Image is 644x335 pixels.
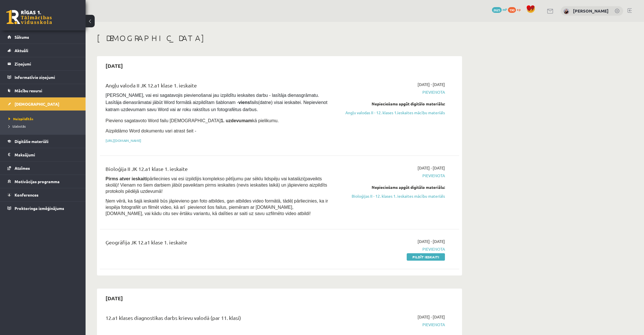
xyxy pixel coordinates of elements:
[15,206,64,211] span: Proktoringa izmēģinājums
[106,93,329,112] span: [PERSON_NAME], vai esi sagatavojis pievienošanai jau izpildītu ieskaites darbu - lasītāja dienasg...
[106,176,327,194] span: pārliecinies vai esi izpildījis komplekso pētījumu par sēklu lidspēju vai katalāzi(paveikts skolā...
[9,116,80,121] a: Neizpildītās
[15,71,78,84] legend: Informatīvie ziņojumi
[7,97,78,111] a: [DEMOGRAPHIC_DATA]
[337,110,445,116] a: Angļu valodas II - 12. klases 1.ieskaites mācību materiāls
[7,84,78,97] a: Mācību resursi
[97,33,462,43] h1: [DEMOGRAPHIC_DATA]
[221,118,252,123] strong: 1. uzdevumam
[9,117,33,121] span: Neizpildītās
[106,128,196,133] span: Aizpildāmo Word dokumentu vari atrast šeit -
[106,118,279,123] span: Pievieno sagatavoto Word failu [DEMOGRAPHIC_DATA] kā pielikumu.
[492,7,502,13] span: 2625
[418,165,445,171] span: [DATE] - [DATE]
[7,202,78,215] a: Proktoringa izmēģinājums
[106,165,329,175] div: Bioloģija II JK 12.a1 klase 1. ieskaite
[100,291,129,305] h2: [DATE]
[418,238,445,244] span: [DATE] - [DATE]
[337,173,445,179] span: Pievienota
[15,139,48,144] span: Digitālie materiāli
[15,192,39,197] span: Konferences
[508,7,523,12] a: 190 xp
[7,162,78,175] a: Atzīmes
[106,238,329,249] div: Ģeogrāfija JK 12.a1 klase 1. ieskaite
[7,188,78,201] a: Konferences
[337,89,445,95] span: Pievienota
[15,179,60,184] span: Motivācijas programma
[106,314,329,324] div: 12.a1 klases diagnostikas darbs krievu valodā (par 11. klasi)
[7,148,78,161] a: Maksājumi
[7,30,78,44] a: Sākums
[7,71,78,84] a: Informatīvie ziņojumi
[7,135,78,148] a: Digitālie materiāli
[418,81,445,87] span: [DATE] - [DATE]
[15,34,29,40] span: Sākums
[517,7,521,12] span: xp
[6,10,52,24] a: Rīgas 1. Tālmācības vidusskola
[337,184,445,190] div: Nepieciešams apgūt digitālo materiālu:
[15,166,30,171] span: Atzīmes
[15,101,59,107] span: [DEMOGRAPHIC_DATA]
[7,57,78,70] a: Ziņojumi
[7,44,78,57] a: Aktuāli
[238,100,250,105] strong: viens
[15,88,42,93] span: Mācību resursi
[9,124,26,128] span: Izlabotās
[106,138,141,143] a: [URL][DOMAIN_NAME]
[418,314,445,320] span: [DATE] - [DATE]
[15,48,28,53] span: Aktuāli
[9,124,80,129] a: Izlabotās
[492,7,507,12] a: 2625 mP
[15,57,78,70] legend: Ziņojumi
[503,7,507,12] span: mP
[337,193,445,199] a: Bioloģijas II - 12. klases 1. ieskaites mācību materiāls
[337,246,445,252] span: Pievienota
[337,101,445,107] div: Nepieciešams apgūt digitālo materiālu:
[407,253,445,261] a: Pildīt ieskaiti
[508,7,516,13] span: 190
[100,59,129,72] h2: [DATE]
[106,81,329,92] div: Angļu valoda II JK 12.a1 klase 1. ieskaite
[564,9,569,14] img: Evelīna Auziņa
[573,8,609,14] a: [PERSON_NAME]
[15,148,78,161] legend: Maksājumi
[7,175,78,188] a: Motivācijas programma
[337,322,445,328] span: Pievienota
[106,199,328,216] span: Ņem vērā, ka šajā ieskaitē būs jāpievieno gan foto atbildes, gan atbildes video formātā, tādēļ pā...
[106,176,147,181] strong: Pirms atver ieskaiti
